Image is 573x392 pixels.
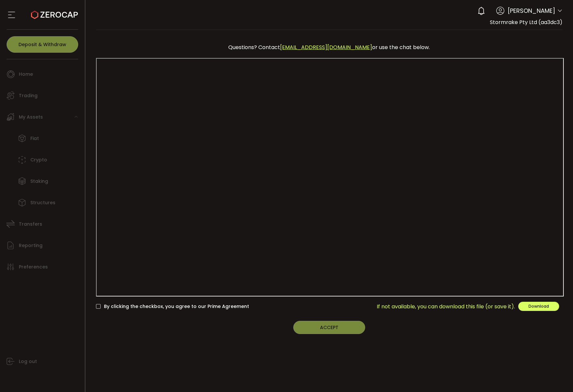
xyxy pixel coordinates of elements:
[320,324,338,331] span: ACCEPT
[377,302,515,311] span: If not available, you can download this file (or save it).
[19,70,33,79] span: Home
[30,177,48,186] span: Staking
[518,302,559,311] button: Download
[19,262,48,272] span: Preferences
[99,40,559,55] div: Questions? Contact or use the chat below.
[30,134,39,143] span: Fiat
[19,219,42,229] span: Transfers
[293,321,365,334] button: ACCEPT
[508,6,555,15] span: [PERSON_NAME]
[19,91,38,100] span: Trading
[30,198,55,208] span: Structures
[490,18,562,26] span: Stormrake Pty Ltd (aa3dc3)
[19,112,43,122] span: My Assets
[101,303,249,310] span: By clicking the checkbox, you agree to our Prime Agreement
[18,42,66,47] span: Deposit & Withdraw
[528,303,549,309] span: Download
[280,43,372,51] a: [EMAIL_ADDRESS][DOMAIN_NAME]
[19,357,37,366] span: Log out
[19,241,43,250] span: Reporting
[7,36,78,53] button: Deposit & Withdraw
[30,155,47,165] span: Crypto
